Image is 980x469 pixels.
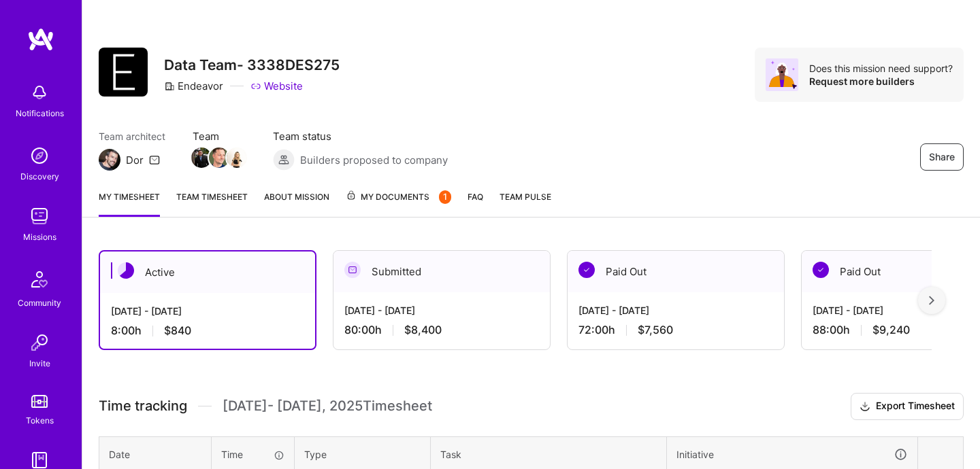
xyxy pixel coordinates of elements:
[20,169,59,184] div: Discovery
[29,356,50,370] div: Invite
[264,190,329,217] a: About Mission
[209,147,229,168] img: Team Member Avatar
[191,147,212,168] img: Team Member Avatar
[273,129,448,143] span: Team status
[118,262,134,279] img: Active
[99,48,148,97] img: Company Logo
[809,75,953,88] div: Request more builders
[227,147,247,168] img: Team Member Avatar
[126,153,144,167] div: Dor
[26,413,54,428] div: Tokens
[210,146,228,169] a: Team Member Avatar
[851,393,964,420] button: Export Timesheet
[920,143,964,171] button: Share
[99,190,160,217] a: My timesheet
[273,149,295,171] img: Builders proposed to company
[16,106,64,120] div: Notifications
[344,303,539,317] div: [DATE] - [DATE]
[26,329,53,356] img: Invite
[26,203,53,230] img: teamwork
[578,303,773,317] div: [DATE] - [DATE]
[468,190,483,217] a: FAQ
[333,251,550,292] div: Submitted
[18,296,61,310] div: Community
[193,146,210,169] a: Team Member Avatar
[872,323,910,337] span: $9,240
[676,447,908,462] div: Initiative
[164,56,340,73] h3: Data Team- 3338DES275
[99,398,187,415] span: Time tracking
[23,230,56,244] div: Missions
[766,58,798,91] img: Avatar
[164,79,223,93] div: Endeavor
[568,251,784,292] div: Paid Out
[164,324,191,338] span: $840
[27,27,54,52] img: logo
[111,304,304,318] div: [DATE] - [DATE]
[250,79,303,93] a: Website
[26,142,53,169] img: discovery
[346,190,451,217] a: My Documents1
[439,190,451,204] div: 1
[500,192,551,202] span: Team Pulse
[500,190,551,217] a: Team Pulse
[99,129,165,143] span: Team architect
[929,150,955,164] span: Share
[929,296,934,305] img: right
[149,154,160,165] i: icon Mail
[809,62,953,75] div: Does this mission need support?
[99,149,120,171] img: Team Architect
[813,262,829,278] img: Paid Out
[404,323,442,337] span: $8,400
[23,263,56,296] img: Community
[31,395,48,408] img: tokens
[344,262,361,278] img: Submitted
[344,323,539,337] div: 80:00 h
[111,324,304,338] div: 8:00 h
[193,129,246,143] span: Team
[346,190,451,205] span: My Documents
[221,447,284,462] div: Time
[860,400,870,414] i: icon Download
[100,251,315,293] div: Active
[176,190,248,217] a: Team timesheet
[578,323,773,337] div: 72:00 h
[578,262,595,278] img: Paid Out
[300,153,448,167] span: Builders proposed to company
[164,81,175,92] i: icon CompanyGray
[26,79,53,106] img: bell
[228,146,246,169] a: Team Member Avatar
[638,323,673,337] span: $7,560
[223,398,432,415] span: [DATE] - [DATE] , 2025 Timesheet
